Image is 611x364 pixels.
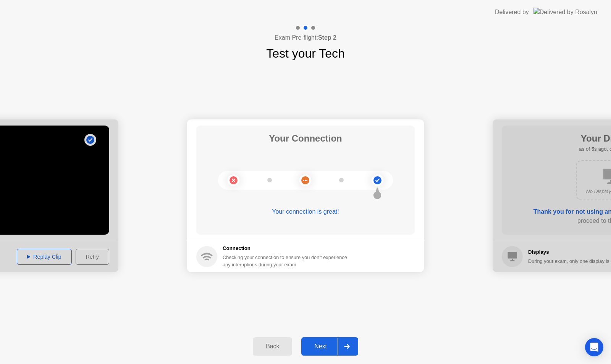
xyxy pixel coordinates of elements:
[495,8,529,17] div: Delivered by
[196,207,415,216] div: Your connection is great!
[253,337,292,356] button: Back
[223,254,352,268] div: Checking your connection to ensure you don’t experience any interuptions during your exam
[266,44,345,63] h1: Test your Tech
[533,8,597,16] img: Delivered by Rosalyn
[275,33,336,42] h4: Exam Pre-flight:
[318,34,336,41] b: Step 2
[585,338,603,356] div: Open Intercom Messenger
[269,132,342,145] h1: Your Connection
[301,337,358,356] button: Next
[304,343,338,350] div: Next
[223,245,352,252] h5: Connection
[255,343,290,350] div: Back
